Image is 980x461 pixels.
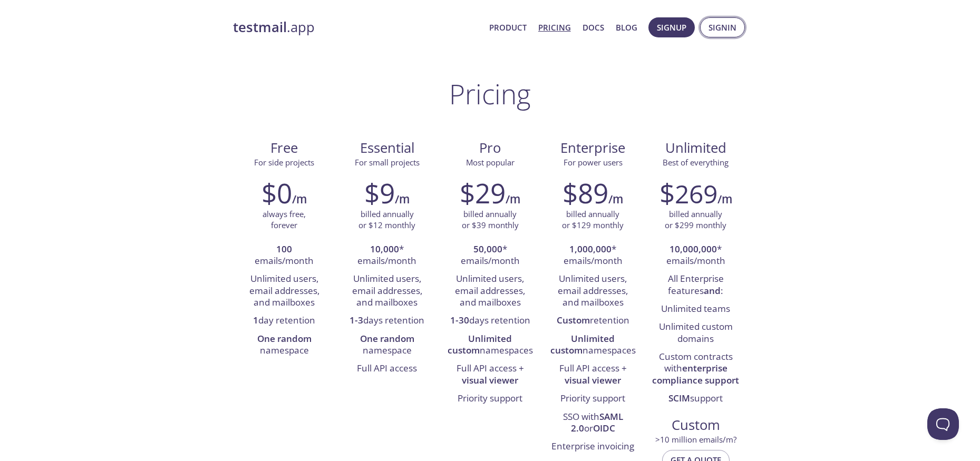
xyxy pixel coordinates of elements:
[254,157,314,168] span: For side projects
[449,78,531,110] h1: Pricing
[564,157,623,168] span: For power users
[652,270,739,300] li: All Enterprise features :
[241,312,328,330] li: day retention
[657,21,686,34] span: Signup
[665,209,726,231] p: billed annually or $299 monthly
[717,190,732,208] h6: /m
[549,360,636,390] li: Full API access +
[700,17,745,37] button: Signin
[652,300,739,318] li: Unlimited teams
[370,243,399,255] strong: 10,000
[358,209,415,231] p: billed annually or $12 monthly
[241,270,328,312] li: Unlimited users, email addresses, and mailboxes
[571,410,623,434] strong: SAML 2.0
[663,157,729,168] span: Best of everything
[263,209,306,231] p: always free, forever
[447,312,533,330] li: days retention
[550,332,615,356] strong: Unlimited custom
[648,17,695,37] button: Signup
[593,422,615,434] strong: OIDC
[506,190,520,208] h6: /m
[565,374,621,386] strong: visual viewer
[704,285,721,297] strong: and
[549,438,636,456] li: Enterprise invoicing
[473,243,502,255] strong: 50,000
[616,21,637,34] a: Blog
[562,177,608,209] h2: $89
[344,270,431,312] li: Unlimited users, email addresses, and mailboxes
[462,374,518,386] strong: visual viewer
[276,243,292,255] strong: 100
[652,390,739,408] li: support
[350,314,363,326] strong: 1-3
[709,21,736,34] span: Signin
[344,330,431,360] li: namespace
[655,434,736,445] span: > 10 million emails/m?
[447,360,533,390] li: Full API access +
[549,270,636,312] li: Unlimited users, email addresses, and mailboxes
[233,18,287,36] strong: testmail
[344,312,431,330] li: days retention
[344,139,430,157] span: Essential
[668,392,690,404] strong: SCIM
[608,190,623,208] h6: /m
[653,416,739,434] span: Custom
[448,332,512,356] strong: Unlimited custom
[550,139,636,157] span: Enterprise
[489,21,527,34] a: Product
[241,241,328,271] li: emails/month
[669,243,717,255] strong: 10,000,000
[261,177,292,209] h2: $0
[447,390,533,408] li: Priority support
[562,209,624,231] p: billed annually or $129 monthly
[549,312,636,330] li: retention
[395,190,410,208] h6: /m
[549,330,636,360] li: namespaces
[549,390,636,408] li: Priority support
[447,241,533,271] li: * emails/month
[652,348,739,390] li: Custom contracts with
[344,360,431,378] li: Full API access
[652,241,739,271] li: * emails/month
[659,177,717,209] h2: $
[355,157,420,168] span: For small projects
[675,176,717,211] span: 269
[927,408,959,440] iframe: Help Scout Beacon - Open
[364,177,395,209] h2: $9
[557,314,590,326] strong: Custom
[538,21,571,34] a: Pricing
[549,408,636,438] li: SSO with or
[460,177,506,209] h2: $29
[652,362,739,386] strong: enterprise compliance support
[241,330,328,360] li: namespace
[447,270,533,312] li: Unlimited users, email addresses, and mailboxes
[549,241,636,271] li: * emails/month
[450,314,469,326] strong: 1-30
[257,332,312,345] strong: One random
[447,330,533,360] li: namespaces
[466,157,515,168] span: Most popular
[344,241,431,271] li: * emails/month
[583,21,604,34] a: Docs
[462,209,519,231] p: billed annually or $39 monthly
[253,314,258,326] strong: 1
[360,332,414,345] strong: One random
[447,139,533,157] span: Pro
[652,318,739,348] li: Unlimited custom domains
[241,139,327,157] span: Free
[569,243,612,255] strong: 1,000,000
[292,190,307,208] h6: /m
[233,18,481,36] a: testmail.app
[665,139,726,157] span: Unlimited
